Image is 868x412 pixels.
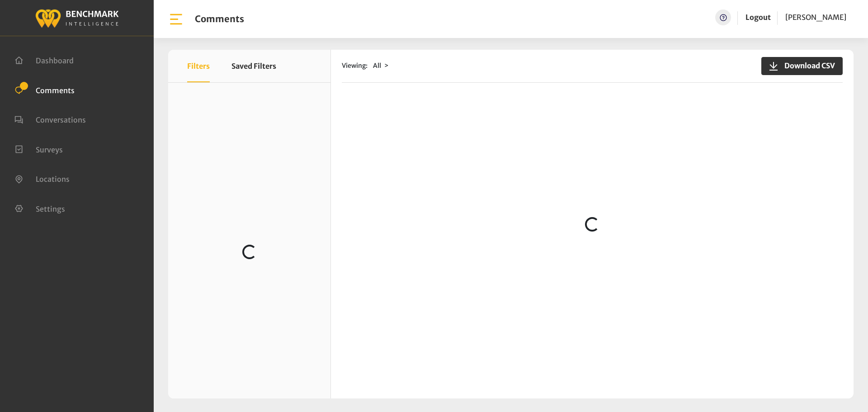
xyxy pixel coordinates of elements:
a: Surveys [14,144,63,153]
span: [PERSON_NAME] [785,13,846,22]
span: Viewing: [342,61,368,71]
a: Logout [745,13,771,22]
button: Saved Filters [231,50,276,82]
span: Settings [36,204,65,213]
span: Download CSV [779,60,835,71]
a: [PERSON_NAME] [785,9,846,25]
span: Comments [36,85,75,95]
span: All [373,62,381,70]
img: benchmark [35,7,119,29]
a: Dashboard [14,55,74,64]
button: Filters [187,50,210,82]
a: Locations [14,174,70,183]
a: Settings [14,204,65,213]
button: Download CSV [761,57,843,75]
img: bar [168,11,184,27]
a: Conversations [14,114,86,123]
a: Comments [14,85,75,94]
span: Dashboard [36,56,74,65]
span: Conversations [36,115,86,124]
span: Surveys [36,145,63,154]
span: Locations [36,175,70,184]
h1: Comments [195,14,244,24]
a: Logout [745,9,771,25]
